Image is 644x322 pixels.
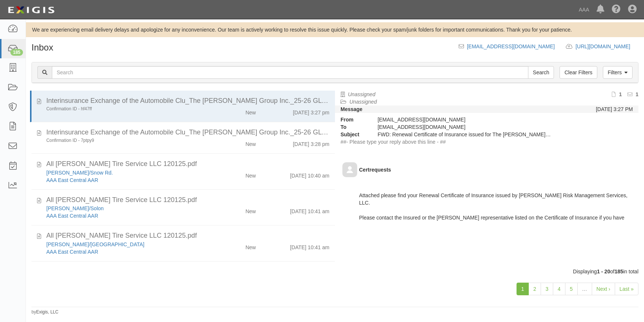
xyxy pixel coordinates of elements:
[52,66,528,79] input: Search
[46,170,113,176] a: [PERSON_NAME]/Snow Rd.
[290,169,329,179] div: [DATE] 10:40 am
[596,105,633,113] div: [DATE] 3:27 PM
[359,184,633,236] div: Attached please find your Renewal Certificate of Insurance issued by [PERSON_NAME] Risk Managemen...
[46,96,329,106] div: Interinsurance Exchange of the Automobile Clu_The Boyd Group Inc._25-26 GL AUTO UMB WC MAIN_8-27-...
[565,283,578,295] a: 5
[46,205,104,211] a: [PERSON_NAME]/Solon
[10,49,23,56] div: 185
[46,249,98,255] a: AAA East Central AAR
[341,106,362,112] strong: Message
[560,66,597,79] a: Clear Filters
[46,212,207,219] div: AAA East Central AAR
[553,283,565,295] a: 4
[46,169,207,176] div: Conrad's/Snow Rd.
[46,195,329,205] div: All Conrad's Tire Service LLC 120125.pdf
[6,3,57,17] img: logo-5460c22ac91f19d4615b14bd174203de0afe785f0fc80cf4dbbc73dc1793850b.png
[290,205,329,215] div: [DATE] 10:41 am
[46,241,207,248] div: Conrad's/Westlake
[31,43,53,52] h1: Inbox
[26,26,644,33] div: We are experiencing email delivery delays and apologize for any inconvenience. Our team is active...
[603,66,633,79] a: Filters
[293,137,329,148] div: [DATE] 3:28 pm
[245,241,256,251] div: New
[335,116,372,123] strong: From
[577,283,592,295] a: …
[46,213,98,219] a: AAA East Central AAR
[335,131,372,138] strong: Subject
[614,269,623,274] b: 185
[36,309,59,315] a: Exigis, LLC
[615,283,638,295] a: Last »
[372,123,557,131] div: inbox@ace.complianz.com
[46,176,207,184] div: AAA East Central AAR
[372,131,557,138] div: FWD: Renewal Certificate of Insurance issued for The Boyd Group (US), Inc.
[245,169,256,179] div: New
[46,205,207,212] div: Conrad's/Solon
[46,248,207,256] div: AAA East Central AAR
[46,241,145,247] a: [PERSON_NAME]/[GEOGRAPHIC_DATA]
[46,106,207,112] div: Confirmation ID - hf47ff
[349,99,377,105] a: Unassigned
[342,162,357,177] img: default-avatar-80.png
[575,43,638,49] a: [URL][DOMAIN_NAME]
[592,283,615,295] a: Next ›
[635,91,638,97] b: 1
[517,283,529,295] a: 1
[46,267,329,277] div: All Conrad's Tire Service LLC 120125.pdf
[31,309,59,315] small: by
[46,137,207,144] div: Confirmation ID - 7ptpy9
[612,5,621,14] i: Help Center - Complianz
[575,2,593,17] a: AAA
[541,283,553,295] a: 3
[46,159,329,169] div: All Conrad's Tire Service LLC 120125.pdf
[528,283,541,295] a: 2
[348,91,375,97] a: Unassigned
[619,91,622,97] b: 1
[359,167,391,173] b: Certrequests
[528,66,554,79] input: Search
[335,123,372,131] strong: To
[293,106,329,116] div: [DATE] 3:27 pm
[245,205,256,215] div: New
[245,137,256,148] div: New
[290,241,329,251] div: [DATE] 10:41 am
[467,43,555,49] a: [EMAIL_ADDRESS][DOMAIN_NAME]
[46,177,98,183] a: AAA East Central AAR
[26,268,644,275] div: Displaying of in total
[245,106,256,116] div: New
[372,116,557,123] div: [EMAIL_ADDRESS][DOMAIN_NAME]
[597,269,610,274] b: 1 - 20
[341,139,446,145] span: ##- Please type your reply above this line - ##
[46,231,329,241] div: All Conrad's Tire Service LLC 120125.pdf
[46,128,329,137] div: Interinsurance Exchange of the Automobile Clu_The Boyd Group Inc._25-26 GL AUTO UMB WC MAIN_8-27-...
